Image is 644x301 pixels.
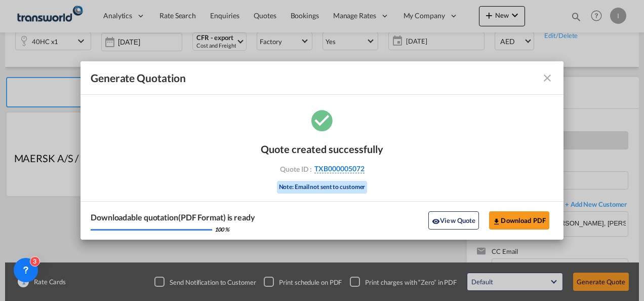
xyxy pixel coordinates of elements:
md-icon: icon-checkbox-marked-circle [309,107,335,133]
md-icon: icon-close fg-AAA8AD cursor m-0 [541,72,553,84]
span: TXB000005072 [314,164,365,173]
div: Quote created successfully [261,143,383,155]
md-icon: icon-download [493,217,501,225]
div: Quote ID : [263,164,381,173]
div: 100 % [215,225,229,233]
md-icon: icon-eye [432,217,440,225]
button: icon-eyeView Quote [428,211,479,230]
md-dialog: Generate Quotation Quote ... [80,61,563,240]
button: Download PDF [489,211,549,230]
div: Note: Email not sent to customer [277,181,368,194]
div: Downloadable quotation(PDF Format) is ready [91,212,255,223]
span: Generate Quotation [91,71,186,85]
